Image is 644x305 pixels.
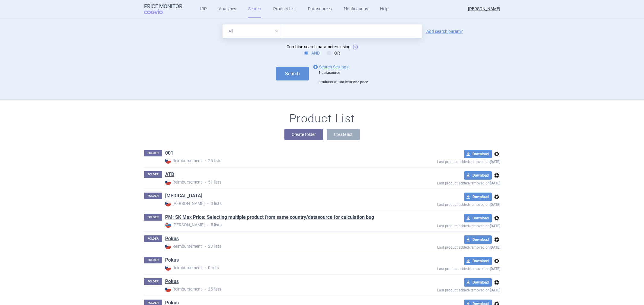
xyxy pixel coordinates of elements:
strong: Price Monitor [144,3,182,9]
button: Download [464,214,492,222]
strong: [DATE] [490,224,500,228]
a: 001 [165,150,173,156]
button: Create folder [284,129,323,140]
label: OR [327,50,340,56]
label: AND [304,50,320,56]
i: • [202,286,208,292]
img: CZ [165,243,171,249]
p: 0 lists [165,265,393,271]
p: FOLDER [144,235,162,242]
img: CZ [165,265,171,271]
img: CZ [165,200,171,206]
button: Download [464,193,492,201]
strong: [DATE] [490,160,500,164]
span: COGVIO [144,9,171,14]
p: 5 lists [165,222,393,228]
h1: ATD [165,171,174,179]
button: Download [464,235,492,244]
strong: [DATE] [490,267,500,271]
h1: Pokus [165,278,179,286]
img: CZ [165,286,171,292]
h1: Pokus [165,257,179,265]
strong: Reimbursement [165,158,202,164]
h1: 001 [165,150,173,158]
i: • [202,244,208,250]
p: Last product added/removed on [393,180,500,185]
img: CZ [165,158,171,164]
h1: Humira [165,193,202,200]
strong: [PERSON_NAME] [165,222,205,228]
button: Download [464,171,492,180]
a: Pokus [165,257,179,263]
p: 25 lists [165,286,393,292]
i: • [205,201,211,207]
h1: PM: SK Max Price: Selecting multiple product from same country/datasource for calculation bug [165,214,374,222]
a: Price MonitorCOGVIO [144,3,182,15]
a: PM: SK Max Price: Selecting multiple product from same country/datasource for calculation bug [165,214,374,221]
strong: Reimbursement [165,286,202,292]
p: 23 lists [165,243,393,250]
p: FOLDER [144,171,162,178]
a: Pokus [165,235,179,242]
i: • [202,179,208,185]
p: Last product added/removed on [393,222,500,228]
i: • [202,265,208,271]
p: FOLDER [144,278,162,285]
p: Last product added/removed on [393,265,500,271]
p: 3 lists [165,200,393,207]
button: Search [276,67,309,80]
a: Search Settings [312,63,348,71]
button: Download [464,278,492,287]
strong: Reimbursement [165,265,202,271]
span: Combine search parameters using [287,44,351,49]
a: Add search param? [426,29,463,33]
p: 25 lists [165,158,393,164]
strong: at least one price [341,80,368,84]
i: • [202,158,208,164]
strong: [DATE] [490,181,500,185]
p: FOLDER [144,257,162,263]
button: Download [464,257,492,265]
strong: Reimbursement [165,179,202,185]
strong: [DATE] [490,203,500,207]
strong: [PERSON_NAME] [165,200,205,206]
img: SK [165,222,171,228]
p: Last product added/removed on [393,287,500,292]
p: FOLDER [144,193,162,199]
h1: Product List [289,112,355,126]
h1: Pokus [165,235,179,243]
strong: [DATE] [490,245,500,250]
p: Last product added/removed on [393,244,500,250]
i: • [205,222,211,228]
a: ATD [165,171,174,178]
p: 51 lists [165,179,393,185]
strong: [DATE] [490,288,500,292]
button: Create list [327,129,360,140]
img: CZ [165,179,171,185]
p: Last product added/removed on [393,158,500,164]
a: [MEDICAL_DATA] [165,193,202,199]
p: FOLDER [144,150,162,156]
button: Download [464,150,492,158]
div: datasource products with [319,71,368,85]
a: Pokus [165,278,179,285]
p: Last product added/removed on [393,201,500,207]
strong: Reimbursement [165,243,202,249]
strong: 1 [319,71,321,75]
p: FOLDER [144,214,162,221]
